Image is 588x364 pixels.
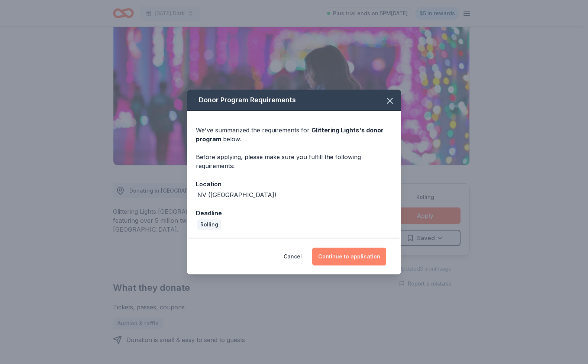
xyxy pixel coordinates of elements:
div: Deadline [196,208,392,218]
div: Rolling [197,219,221,230]
div: Before applying, please make sure you fulfill the following requirements: [196,152,392,170]
div: NV ([GEOGRAPHIC_DATA]) [197,190,277,199]
button: Cancel [284,248,302,265]
button: Continue to application [312,248,386,265]
div: We've summarized the requirements for below. [196,126,392,144]
div: Location [196,179,392,189]
div: Donor Program Requirements [187,90,401,111]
